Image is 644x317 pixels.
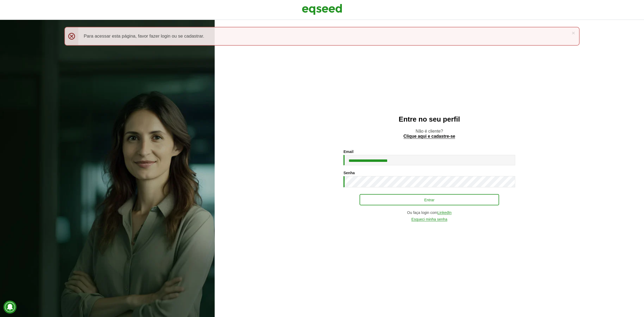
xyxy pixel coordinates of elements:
h2: Entre no seu perfil [225,115,633,123]
div: Ou faça login com [343,211,515,215]
a: × [572,30,575,36]
a: Clique aqui e cadastre-se [404,134,455,139]
a: Esqueci minha senha [411,217,447,221]
p: Não é cliente? [225,129,633,139]
div: Para acessar esta página, favor fazer login ou se cadastrar. [64,27,580,46]
button: Entrar [360,194,499,205]
a: LinkedIn [437,211,452,215]
img: EqSeed Logo [302,3,342,16]
label: Email [343,150,353,154]
label: Senha [343,171,355,175]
